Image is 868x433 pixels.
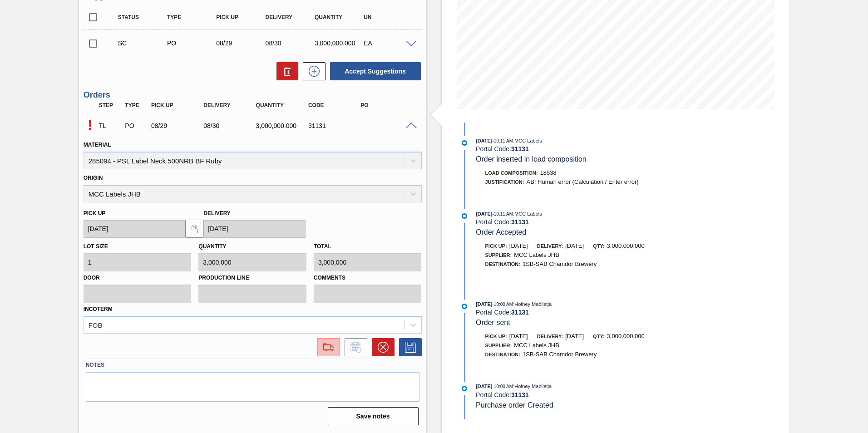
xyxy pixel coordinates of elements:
[476,138,492,143] span: [DATE]
[523,351,597,358] span: 1SB-SAB Chamdor Brewery
[123,122,150,129] div: Purchase order
[340,338,367,356] div: Inform order change
[254,122,312,129] div: 3,000,000.000
[203,210,231,216] label: Delivery
[476,218,691,226] div: Portal Code:
[509,242,528,249] span: [DATE]
[298,62,325,80] div: New suggestion
[306,122,365,129] div: 31131
[86,359,419,372] label: Notes
[165,14,220,20] div: Type
[511,391,529,399] strong: 31131
[263,14,318,20] div: Delivery
[485,243,507,249] span: Pick up:
[203,220,306,238] input: mm/dd/yyyy
[97,116,124,136] div: Trading Load Composition
[476,309,691,316] div: Portal Code:
[149,122,207,129] div: 08/29/2025
[513,138,542,143] span: : MCC Labels
[84,243,108,250] label: Lot size
[263,39,318,47] div: 08/30/2025
[593,243,604,249] span: Qty:
[395,338,422,356] div: Save Order
[514,342,559,349] span: MCC Labels JHB
[493,138,513,143] span: - 10:11 AM
[476,211,492,216] span: [DATE]
[272,62,298,80] div: Delete Suggestions
[312,39,367,47] div: 3,000,000.000
[198,271,306,285] label: Production Line
[513,211,542,216] span: : MCC Labels
[485,343,512,348] span: Supplier:
[149,102,207,108] div: Pick up
[476,391,691,399] div: Portal Code:
[361,14,416,20] div: UN
[511,309,529,316] strong: 31131
[485,179,524,185] span: Justification:
[328,407,419,425] button: Save notes
[607,333,645,340] span: 3,000,000.000
[476,155,587,163] span: Order inserted in load composition
[476,384,492,389] span: [DATE]
[462,213,467,219] img: atual
[84,210,106,216] label: Pick up
[84,306,113,312] label: Incoterm
[462,140,467,146] img: atual
[97,102,124,108] div: Step
[493,212,513,216] span: - 10:11 AM
[189,223,200,234] img: locked
[116,14,171,20] div: Status
[185,220,203,238] button: locked
[537,243,563,249] span: Delivery:
[214,14,269,20] div: Pick up
[511,218,529,226] strong: 31131
[485,352,520,357] span: Destination:
[523,261,597,267] span: 1SB-SAB Chamdor Brewery
[476,301,492,307] span: [DATE]
[89,321,103,329] div: FOB
[325,61,422,81] div: Accept Suggestions
[312,14,367,20] div: Quantity
[565,242,584,249] span: [DATE]
[214,39,269,47] div: 08/29/2025
[84,90,422,100] h3: Orders
[84,117,97,133] p: Pending Acceptance
[485,170,538,176] span: Load Composition :
[476,319,510,326] span: Order sent
[493,384,513,389] span: - 10:00 AM
[526,178,638,185] span: ABI Human error (Calculation / Enter error)
[513,301,552,307] span: : Hofney Mabiletja
[476,145,691,153] div: Portal Code:
[485,334,507,339] span: Pick up:
[511,145,529,153] strong: 31131
[358,102,417,108] div: PO
[493,302,513,307] span: - 10:00 AM
[165,39,220,47] div: Purchase order
[540,169,557,176] span: 18538
[201,122,260,129] div: 08/30/2025
[116,39,171,47] div: Suggestion Created
[254,102,312,108] div: Quantity
[462,386,467,391] img: atual
[201,102,260,108] div: Delivery
[607,242,645,249] span: 3,000,000.000
[476,401,553,409] span: Purchase order Created
[84,271,192,285] label: Door
[367,338,395,356] div: Cancel Order
[198,243,226,250] label: Quantity
[514,251,559,258] span: MCC Labels JHB
[314,271,422,285] label: Comments
[476,228,526,236] span: Order Accepted
[330,62,421,80] button: Accept Suggestions
[593,334,604,339] span: Qty:
[485,252,512,258] span: Supplier:
[361,39,416,47] div: EA
[306,102,365,108] div: Code
[565,333,584,340] span: [DATE]
[84,220,186,238] input: mm/dd/yyyy
[509,333,528,340] span: [DATE]
[314,243,331,250] label: Total
[99,122,122,129] p: TL
[462,304,467,309] img: atual
[84,175,103,181] label: Origin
